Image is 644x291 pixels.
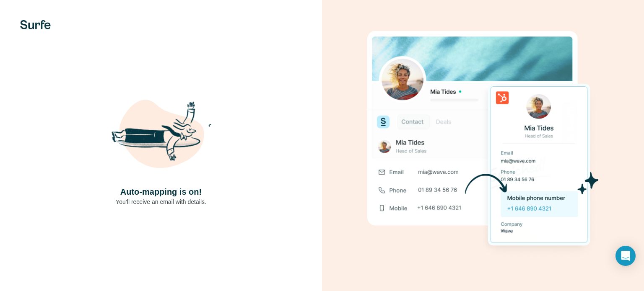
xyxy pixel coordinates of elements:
p: You’ll receive an email with details. [116,198,206,206]
h4: Auto-mapping is on! [120,186,202,198]
img: Download Success [367,31,599,260]
img: Surfe's logo [20,20,51,29]
div: Open Intercom Messenger [615,246,636,266]
img: Shaka Illustration [111,85,211,186]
